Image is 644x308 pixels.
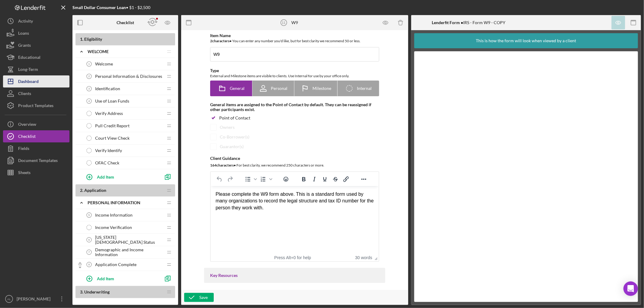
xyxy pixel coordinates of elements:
tspan: 6 [88,238,90,241]
iframe: Rich Text Area [211,186,379,254]
iframe: Lenderfit form [420,57,633,296]
button: Undo [214,175,225,183]
div: • $1 - $2,500 [72,5,150,10]
div: Press the Up and Down arrow keys to resize the editor. [372,254,379,261]
span: [US_STATE][DEMOGRAPHIC_DATA] Status [95,235,163,245]
button: Italic [309,175,319,183]
div: Open Intercom Messenger [623,281,638,296]
span: Use of Loan Funds [95,99,129,103]
div: Numbered list [258,175,273,183]
button: 30 words [355,255,372,260]
div: Client Guidance [210,156,379,161]
span: OFAC Check [95,160,119,165]
span: Internal [357,86,372,91]
span: 1 . [80,37,83,42]
button: Redo [225,175,235,183]
div: Point of Contact [219,116,250,120]
button: Save [184,293,214,302]
div: [PERSON_NAME] [15,293,54,306]
div: Key Resources [210,273,379,278]
button: Reveal or hide additional toolbar items [359,175,369,183]
tspan: 1 [88,62,90,65]
div: IRS - Form W9 - COPY [432,20,505,25]
div: This is how the form will look when viewed by a client [476,33,576,48]
b: Checklist [117,20,134,25]
div: Save [199,293,208,302]
div: Guarantor(s) [220,144,244,149]
span: Application Complete [95,262,136,267]
div: General items are assigned to the Point of Contact by default. They can be reassigned if other pa... [210,102,379,112]
div: Personal Information [88,200,163,205]
span: Income Information [95,213,133,218]
span: Income Verification [95,225,132,230]
tspan: 3 [88,87,90,90]
tspan: 8 [88,263,90,266]
button: Add Item [82,272,160,284]
div: For best clarity, we recommend 250 characters or more. [210,162,379,168]
span: Personal [271,86,287,91]
span: General [230,86,245,91]
span: Court View Check [95,136,130,141]
span: Application [84,188,106,193]
button: Underline [320,175,330,183]
button: Add Item [82,171,160,183]
span: 2 . [80,188,83,193]
b: 164 character s • [210,163,236,167]
span: Demographic and Income Information [95,247,163,257]
span: Milestone [312,86,331,91]
button: AL[PERSON_NAME] [3,293,69,305]
span: Verify Identify [95,148,122,153]
div: Review/Underwriting [88,302,163,307]
span: Identification [95,86,120,91]
span: Welcome [95,62,113,66]
div: Co-Borrower(s) [220,135,249,139]
button: Insert/edit link [341,175,351,183]
span: 3 . [80,289,83,294]
div: Add Item [97,273,114,284]
b: Lenderfit Form • [432,20,463,25]
div: Item Name [210,33,379,38]
div: Bullet list [243,175,258,183]
b: 2 character s • [210,39,232,43]
span: Verify Address [95,111,123,116]
div: Press Alt+0 for help [266,255,319,260]
div: Add Item [97,171,114,183]
b: Small Dollar Consumer Loan [72,5,126,10]
tspan: 4 [88,100,90,103]
text: AL [7,297,11,301]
